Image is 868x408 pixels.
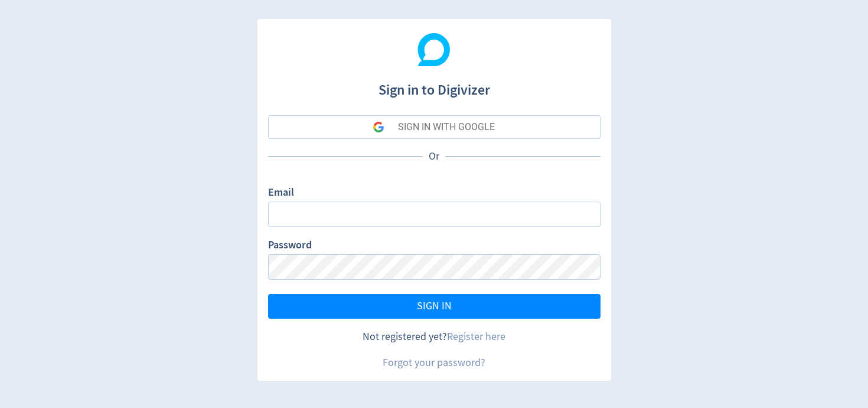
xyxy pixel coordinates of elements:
[383,356,485,370] a: Forgot your password?
[398,115,495,139] div: SIGN IN WITH GOOGLE
[268,185,294,202] label: Email
[417,33,451,66] img: Digivizer Logo
[268,70,601,101] h1: Sign in to Digivizer
[268,115,601,139] button: SIGN IN WITH GOOGLE
[268,329,601,344] div: Not registered yet?
[417,301,452,312] span: SIGN IN
[268,294,601,319] button: SIGN IN
[447,330,505,344] a: Register here
[268,238,312,254] label: Password
[423,149,445,164] p: Or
